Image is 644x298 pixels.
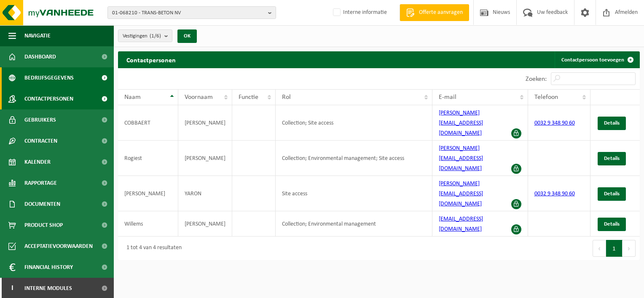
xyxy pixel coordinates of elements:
[178,141,232,176] td: [PERSON_NAME]
[107,6,276,19] button: 01-068210 - TRANS-BETON NV
[282,94,291,101] span: Rol
[112,7,265,19] span: 01-068210 - TRANS-BETON NV
[593,240,606,257] button: Previous
[185,94,213,101] span: Voornaam
[604,156,620,161] span: Details
[417,8,465,17] span: Offerte aanvragen
[178,176,232,211] td: YARON
[24,257,73,278] span: Financial History
[598,117,626,130] a: Details
[276,211,433,237] td: Collection; Environmental management
[24,25,51,46] span: Navigatie
[123,30,161,43] span: Vestigingen
[276,141,433,176] td: Collection; Environmental management; Site access
[122,241,182,256] div: 1 tot 4 van 4 resultaten
[331,6,387,19] label: Interne informatie
[439,94,456,101] span: E-mail
[118,176,178,211] td: [PERSON_NAME]
[526,76,547,82] label: Zoeken:
[118,211,178,237] td: Willems
[439,181,483,207] a: [PERSON_NAME][EMAIL_ADDRESS][DOMAIN_NAME]
[534,191,575,197] a: 0032 9 348 90 60
[118,141,178,176] td: Rogiest
[24,215,63,236] span: Product Shop
[598,152,626,165] a: Details
[24,194,60,215] span: Documenten
[400,4,469,21] a: Offerte aanvragen
[604,120,620,126] span: Details
[534,120,575,126] a: 0032 9 348 90 60
[24,109,56,130] span: Gebruikers
[239,94,258,101] span: Functie
[24,130,57,152] span: Contracten
[118,29,172,42] button: Vestigingen(1/6)
[177,29,197,43] button: OK
[178,105,232,141] td: [PERSON_NAME]
[604,191,620,197] span: Details
[24,152,51,173] span: Kalender
[24,236,93,257] span: Acceptatievoorwaarden
[24,46,56,67] span: Dashboard
[124,94,141,101] span: Naam
[24,67,74,88] span: Bedrijfsgegevens
[178,211,232,237] td: [PERSON_NAME]
[439,110,483,136] a: [PERSON_NAME][EMAIL_ADDRESS][DOMAIN_NAME]
[606,240,623,257] button: 1
[118,105,178,141] td: COBBAERT
[555,51,639,68] a: Contactpersoon toevoegen
[534,94,558,101] span: Telefoon
[439,145,483,172] a: [PERSON_NAME][EMAIL_ADDRESS][DOMAIN_NAME]
[276,105,433,141] td: Collection; Site access
[118,51,184,68] h2: Contactpersonen
[604,221,620,227] span: Details
[24,88,73,109] span: Contactpersonen
[439,216,483,232] a: [EMAIL_ADDRESS][DOMAIN_NAME]
[623,240,636,257] button: Next
[598,187,626,201] a: Details
[150,33,161,39] count: (1/6)
[276,176,433,211] td: Site access
[598,218,626,231] a: Details
[24,173,57,194] span: Rapportage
